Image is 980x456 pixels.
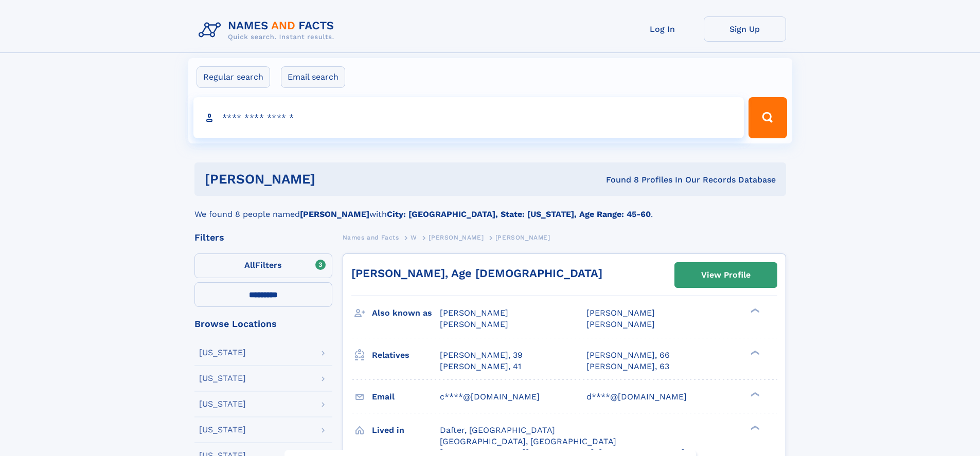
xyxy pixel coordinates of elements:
[586,350,670,361] a: [PERSON_NAME], 66
[495,234,550,241] span: [PERSON_NAME]
[281,66,345,88] label: Email search
[199,349,246,357] div: [US_STATE]
[701,263,751,287] div: View Profile
[440,319,508,329] span: [PERSON_NAME]
[372,388,440,406] h3: Email
[586,308,655,318] span: [PERSON_NAME]
[387,209,651,219] b: City: [GEOGRAPHIC_DATA], State: [US_STATE], Age Range: 45-60
[194,253,332,278] label: Filters
[748,424,760,431] div: ❯
[372,304,440,322] h3: Also known as
[586,319,655,329] span: [PERSON_NAME]
[440,350,523,361] a: [PERSON_NAME], 39
[199,426,246,434] div: [US_STATE]
[440,425,555,435] span: Dafter, [GEOGRAPHIC_DATA]
[675,263,777,287] a: View Profile
[351,267,602,280] a: [PERSON_NAME], Age [DEMOGRAPHIC_DATA]
[205,173,461,186] h1: [PERSON_NAME]
[440,361,521,372] a: [PERSON_NAME], 41
[460,174,776,186] div: Found 8 Profiles In Our Records Database
[194,16,343,44] img: Logo Names and Facts
[440,308,508,318] span: [PERSON_NAME]
[411,231,417,244] a: W
[194,233,332,242] div: Filters
[429,234,484,241] span: [PERSON_NAME]
[749,97,787,138] button: Search Button
[704,16,786,42] a: Sign Up
[372,346,440,364] h3: Relatives
[244,260,255,270] span: All
[194,319,332,329] div: Browse Locations
[197,66,270,88] label: Regular search
[440,436,616,446] span: [GEOGRAPHIC_DATA], [GEOGRAPHIC_DATA]
[586,361,669,372] a: [PERSON_NAME], 63
[372,422,440,439] h3: Lived in
[199,374,246,382] div: [US_STATE]
[429,231,484,244] a: [PERSON_NAME]
[748,349,760,356] div: ❯
[621,16,704,42] a: Log In
[411,234,417,241] span: W
[300,209,369,219] b: [PERSON_NAME]
[194,196,786,221] div: We found 8 people named with .
[748,391,760,397] div: ❯
[343,231,399,244] a: Names and Facts
[748,307,760,314] div: ❯
[199,400,246,408] div: [US_STATE]
[193,97,744,138] input: search input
